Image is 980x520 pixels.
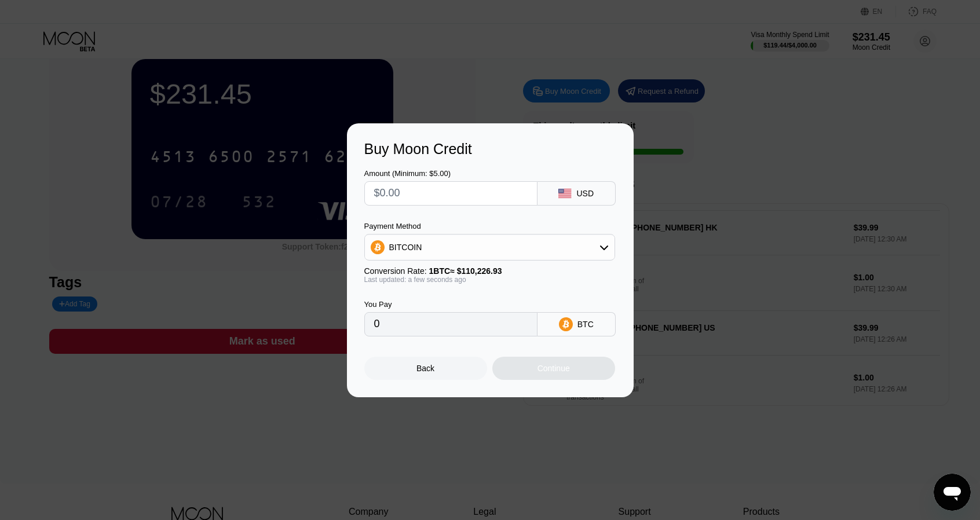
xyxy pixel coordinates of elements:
span: 1 BTC ≈ $110,226.93 [429,266,502,276]
input: $0.00 [374,182,528,205]
div: Back [416,364,434,373]
div: BITCOIN [389,243,422,252]
div: Conversion Rate: [364,266,615,276]
iframe: Button to launch messaging window [934,474,971,511]
div: USD [576,189,594,198]
div: Back [364,357,487,380]
div: Payment Method [364,222,615,230]
div: BTC [577,320,594,329]
div: Buy Moon Credit [364,141,616,158]
div: Amount (Minimum: $5.00) [364,169,537,178]
div: You Pay [364,300,537,309]
div: BITCOIN [365,236,615,259]
div: Last updated: a few seconds ago [364,276,615,284]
